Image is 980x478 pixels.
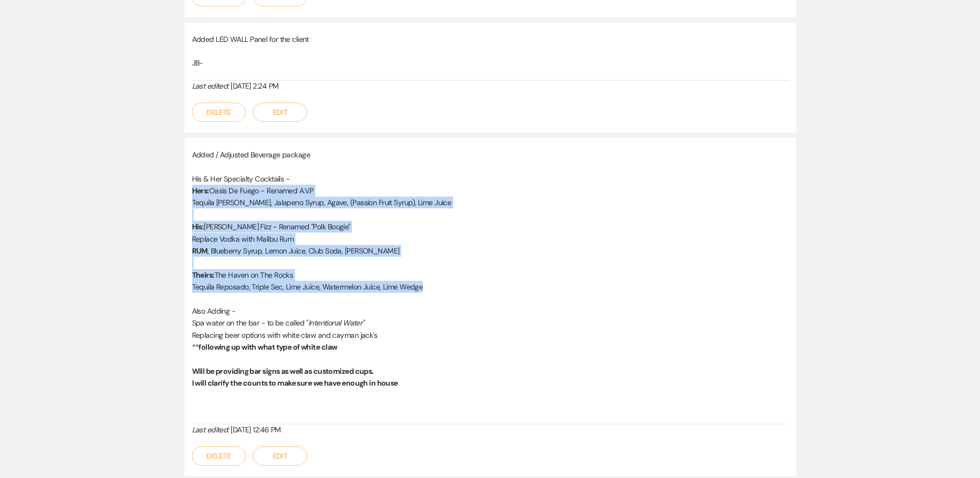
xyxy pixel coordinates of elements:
[192,424,789,436] div: [DATE] 12:46 PM
[192,425,229,434] i: Last edited:
[192,366,374,376] strong: Will be providing bar signs as well as customized cups.
[192,246,208,256] strong: RUM
[192,282,423,292] span: Tequila Reposado, Triple Sec, Lime Juice, Watermelon Juice, Lime Wedge
[192,270,215,280] strong: Theirs:
[192,222,204,231] strong: His:
[253,446,307,466] button: Edit
[192,329,789,341] p: Replacing beer options with white claw and cayman jack's
[192,446,246,466] button: Delete
[198,342,337,352] strong: following up with what type of white claw
[192,317,789,329] p: Spa water on the bar - to be called "
[192,149,789,161] p: Added / Adjusted Beverage package
[208,246,400,256] span: , Blueberry Syrup, Lemon Juice, Club Soda, [PERSON_NAME]
[308,318,364,328] em: Intentional Water"
[192,185,789,197] p: Oasis De Fuego - Renamed A.V.P
[192,233,789,245] p: Replace Vodka with Malibu Rum
[192,221,789,233] p: [PERSON_NAME] Fizz - Renamed "Polk Boogie"
[192,198,452,207] span: Tequila [PERSON_NAME], Jalapeno Syrup, Agave, (Passion Fruit Syrup), Lime Juice
[192,33,789,45] p: Added LED WALL Panel for the client
[192,173,789,185] p: His & Her Specialty Cocktails -
[253,103,307,122] button: Edit
[192,378,398,388] strong: I will clarify the counts to make sure we have enough in house
[192,81,229,91] i: Last edited:
[192,305,789,317] p: Also Adding -
[192,103,246,122] button: Delete
[192,57,789,69] p: JB-
[192,81,789,92] div: [DATE] 2:24 PM
[192,186,209,195] strong: Hers:
[192,269,789,281] p: The Haven on The Rocks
